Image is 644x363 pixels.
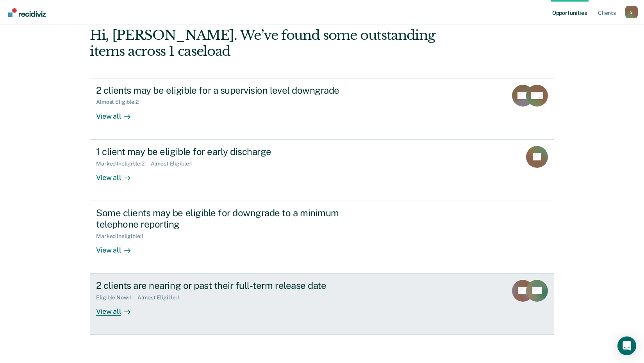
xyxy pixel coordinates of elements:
div: View all [96,239,140,254]
div: 1 client may be eligible for early discharge [96,146,370,157]
a: Some clients may be eligible for downgrade to a minimum telephone reportingMarked Ineligible:1Vie... [90,201,554,274]
a: 2 clients are nearing or past their full-term release dateEligible Now:1Almost Eligible:1View all [90,274,554,335]
div: Almost Eligible : 2 [96,99,145,105]
div: Some clients may be eligible for downgrade to a minimum telephone reporting [96,207,370,230]
div: S [625,6,638,18]
div: 2 clients may be eligible for a supervision level downgrade [96,85,370,96]
a: 2 clients may be eligible for a supervision level downgradeAlmost Eligible:2View all [90,78,554,140]
img: Recidiviz [8,8,46,17]
div: Open Intercom Messenger [617,336,636,355]
div: View all [96,105,140,121]
div: View all [96,167,140,182]
div: Almost Eligible : 1 [151,160,199,167]
div: Hi, [PERSON_NAME]. We’ve found some outstanding items across 1 caseload [90,27,461,59]
div: Almost Eligible : 1 [137,294,186,301]
div: Eligible Now : 1 [96,294,137,301]
a: 1 client may be eligible for early dischargeMarked Ineligible:2Almost Eligible:1View all [90,140,554,201]
div: 2 clients are nearing or past their full-term release date [96,280,370,291]
div: Marked Ineligible : 2 [96,160,150,167]
div: Marked Ineligible : 1 [96,233,150,240]
div: View all [96,301,140,316]
button: Profile dropdown button [625,6,638,18]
